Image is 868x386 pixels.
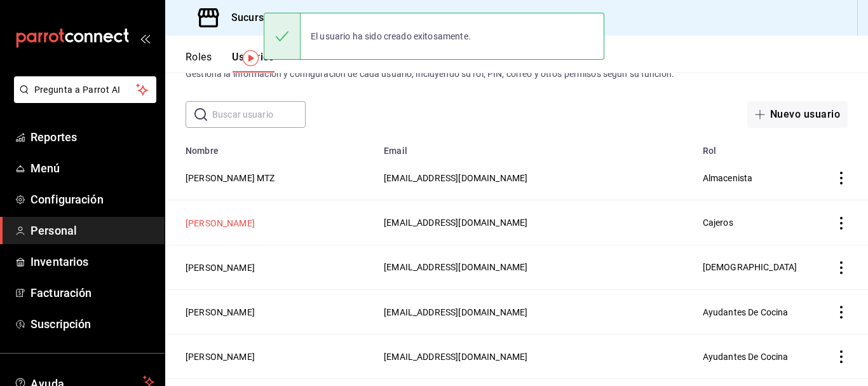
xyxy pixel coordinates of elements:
[835,306,848,319] button: actions
[384,307,527,317] span: [EMAIL_ADDRESS][DOMAIN_NAME]
[31,284,154,301] span: Facturación
[703,217,733,228] span: Cajeros
[232,51,275,72] button: Usuarios
[186,51,275,72] div: navigation tabs
[835,261,848,274] button: actions
[31,253,154,270] span: Inventarios
[384,173,527,183] span: [EMAIL_ADDRESS][DOMAIN_NAME]
[384,262,527,272] span: [EMAIL_ADDRESS][DOMAIN_NAME]
[186,172,275,184] button: [PERSON_NAME] MTZ
[186,306,255,319] button: [PERSON_NAME]
[31,128,154,146] span: Reportes
[186,51,212,72] button: Roles
[695,138,818,156] th: Rol
[835,350,848,363] button: actions
[9,92,156,106] a: Pregunta a Parrot AI
[31,222,154,239] span: Personal
[186,350,255,363] button: [PERSON_NAME]
[747,101,848,128] button: Nuevo usuario
[186,217,255,230] button: [PERSON_NAME]
[186,67,848,81] div: Gestiona la información y configuración de cada usuario, incluyendo su rol, PIN, correo y otros p...
[165,138,376,156] th: Nombre
[31,315,154,333] span: Suscripción
[376,138,695,156] th: Email
[140,33,150,43] button: open_drawer_menu
[31,160,154,177] span: Menú
[14,76,156,103] button: Pregunta a Parrot AI
[31,191,154,208] span: Configuración
[212,102,306,127] input: Buscar usuario
[34,83,137,97] span: Pregunta a Parrot AI
[703,173,753,183] span: Almacenista
[243,50,259,66] img: Tooltip marker
[384,352,527,362] span: [EMAIL_ADDRESS][DOMAIN_NAME]
[384,217,527,228] span: [EMAIL_ADDRESS][DOMAIN_NAME]
[703,307,789,317] span: Ayudantes De Cocina
[703,262,797,272] span: [DEMOGRAPHIC_DATA]
[835,172,848,184] button: actions
[703,352,789,362] span: Ayudantes De Cocina
[835,217,848,230] button: actions
[301,22,481,50] div: El usuario ha sido creado exitosamente.
[221,10,391,25] h3: Sucursal: Palax (MTY - CUMBRES)
[186,261,255,274] button: [PERSON_NAME]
